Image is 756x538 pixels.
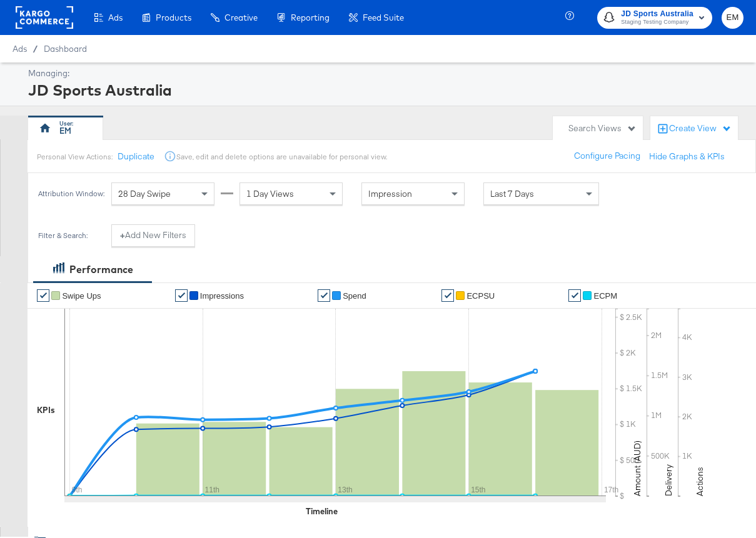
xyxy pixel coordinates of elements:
text: Amount (AUD) [632,441,643,496]
span: eCPM [593,291,617,301]
span: JD Sports Australia [621,7,693,21]
span: Staging Testing Company [621,17,693,27]
span: 1 Day Views [246,188,294,199]
div: Personal View Actions: [37,152,113,162]
span: 28 Day Swipe [118,188,171,199]
div: Attribution Window: [38,189,105,198]
span: Ads [13,44,27,54]
div: Save, edit and delete options are unavailable for personal view. [176,152,387,162]
span: Impressions [200,291,244,301]
span: Swipe Ups [62,291,101,301]
strong: + [120,229,125,241]
text: Delivery [663,464,674,496]
span: Feed Suite [363,12,404,22]
div: KPIs [37,404,55,416]
span: Products [156,12,191,22]
button: Hide Graphs & KPIs [649,151,725,162]
div: Search Views [568,122,637,134]
a: ✔ [568,289,581,302]
span: eCPSU [466,291,495,301]
a: ✔ [175,289,188,302]
span: Ads [108,12,123,22]
div: JD Sports Australia [28,79,740,101]
button: Configure Pacing [565,145,649,167]
span: Reporting [291,12,330,22]
div: Create View [669,122,732,135]
a: ✔ [441,289,454,302]
button: Duplicate [118,151,154,162]
span: EM [727,11,738,25]
a: ✔ [318,289,330,302]
span: / [27,44,44,54]
span: Impression [368,188,412,199]
span: Creative [224,12,258,22]
a: Dashboard [44,44,87,54]
a: ✔ [37,289,49,302]
span: Last 7 Days [490,188,534,199]
div: Filter & Search: [38,231,88,240]
span: Spend [343,291,366,301]
div: Timeline [306,506,338,517]
button: EM [722,7,743,29]
div: Performance [69,262,133,277]
div: Managing: [28,67,740,79]
text: Actions [694,467,705,496]
button: +Add New Filters [111,224,195,247]
button: JD Sports AustraliaStaging Testing Company [597,7,712,29]
div: EM [59,125,71,137]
